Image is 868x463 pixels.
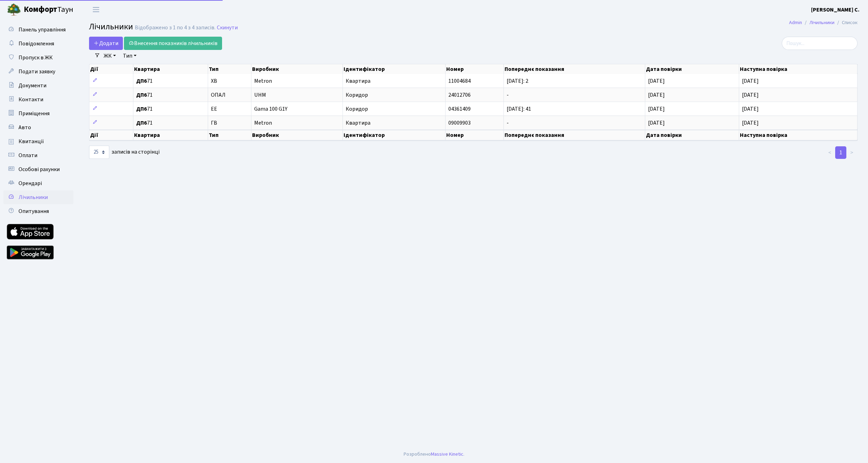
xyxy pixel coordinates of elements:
[136,91,147,99] b: ДП6
[346,91,368,99] span: Коридор
[507,91,509,99] span: -
[19,40,54,47] span: Повідомлення
[504,130,645,140] th: Попереднє показання
[101,50,119,62] a: ЖК
[3,37,73,51] a: Повідомлення
[19,207,49,215] span: Опитування
[211,120,217,126] span: ГВ
[19,96,43,103] span: Контакти
[136,120,205,126] span: 71
[3,120,73,134] a: Авто
[739,64,858,74] th: Наступна повірка
[211,92,226,98] span: ОПАЛ
[507,119,509,127] span: -
[448,77,471,85] span: 11004684
[648,119,665,127] span: [DATE]
[94,39,118,47] span: Додати
[835,146,846,159] a: 1
[504,64,645,74] th: Попереднє показання
[19,68,55,75] span: Подати заявку
[448,119,471,127] span: 09009903
[89,37,123,50] a: Додати
[446,64,504,74] th: Номер
[254,92,340,98] span: UHM
[19,179,42,187] span: Орендарі
[133,64,208,74] th: Квартира
[120,50,139,62] a: Тип
[739,130,858,140] th: Наступна повірка
[3,190,73,204] a: Лічильники
[19,54,53,61] span: Пропуск в ЖК
[3,93,73,106] a: Контакти
[3,134,73,148] a: Квитанції
[3,51,73,65] a: Пропуск в ЖК
[343,130,446,140] th: Ідентифікатор
[211,78,217,84] span: ХВ
[648,105,665,113] span: [DATE]
[507,77,528,85] span: [DATE]: 2
[742,119,759,127] span: [DATE]
[343,64,446,74] th: Ідентифікатор
[742,105,759,113] span: [DATE]
[19,124,31,131] span: Авто
[217,24,238,31] a: Скинути
[779,15,868,30] nav: breadcrumb
[251,130,343,140] th: Виробник
[3,204,73,218] a: Опитування
[346,105,368,113] span: Коридор
[431,450,463,458] a: Massive Kinetic
[19,152,37,159] span: Оплати
[136,105,147,113] b: ДП6
[136,119,147,127] b: ДП6
[3,106,73,120] a: Приміщення
[19,193,48,201] span: Лічильники
[19,138,44,145] span: Квитанції
[3,162,73,176] a: Особові рахунки
[404,450,464,458] div: Розроблено .
[507,105,531,113] span: [DATE]: 41
[19,166,60,173] span: Особові рахунки
[89,146,160,159] label: записів на сторінці
[448,91,471,99] span: 24012706
[648,77,665,85] span: [DATE]
[19,82,46,89] span: Документи
[446,130,504,140] th: Номер
[789,19,802,26] a: Admin
[136,92,205,98] span: 71
[448,105,471,113] span: 04361409
[3,79,73,93] a: Документи
[208,64,251,74] th: Тип
[19,26,66,34] span: Панель управління
[742,91,759,99] span: [DATE]
[346,77,370,85] span: Квартира
[136,77,147,85] b: ДП6
[208,130,251,140] th: Тип
[89,21,133,33] span: Лічильники
[834,19,858,27] li: Список
[782,37,858,50] input: Пошук...
[135,24,215,31] div: Відображено з 1 по 4 з 4 записів.
[24,4,57,15] b: Комфорт
[742,77,759,85] span: [DATE]
[136,106,205,112] span: 71
[809,19,834,26] a: Лічильники
[811,6,860,14] a: [PERSON_NAME] С.
[3,176,73,190] a: Орендарі
[3,23,73,37] a: Панель управління
[254,78,340,84] span: Metron
[89,64,133,74] th: Дії
[254,120,340,126] span: Metron
[87,4,105,15] button: Переключити навігацію
[136,78,205,84] span: 71
[3,148,73,162] a: Оплати
[346,119,370,127] span: Квартира
[3,65,73,79] a: Подати заявку
[645,64,739,74] th: Дата повірки
[254,106,340,112] span: Gama 100 G1Y
[124,37,222,50] a: Внесення показників лічильників
[251,64,343,74] th: Виробник
[648,91,665,99] span: [DATE]
[7,3,21,17] img: logo.png
[24,4,73,16] span: Таун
